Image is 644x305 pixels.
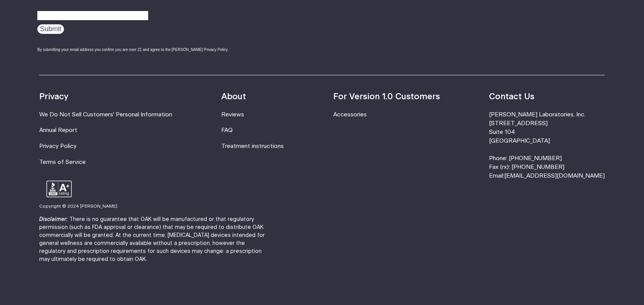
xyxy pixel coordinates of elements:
[221,112,244,118] a: Reviews
[489,92,534,101] strong: Contact Us
[39,92,68,101] strong: Privacy
[221,92,246,101] strong: About
[39,127,77,133] a: Annual Report
[333,92,440,101] strong: For Version 1.0 Customers
[221,127,233,133] a: FAQ
[39,159,86,165] a: Terms of Service
[39,112,172,118] a: We Do Not Sell Customers' Personal Information
[39,216,272,263] p: There is no guarantee that OAK will be manufactured or that regulatory permission (such as FDA ap...
[333,112,367,118] a: Accessories
[489,110,605,181] li: [PERSON_NAME] Laboratories, Inc. [STREET_ADDRESS] Suite 104 [GEOGRAPHIC_DATA] Phone: [PHONE_NUMBE...
[37,47,252,52] div: By submitting your email address you confirm you are over 21 and agree to the [PERSON_NAME] Priva...
[39,204,117,208] small: Copyright © 2024 [PERSON_NAME]
[37,24,64,34] input: Submit
[39,217,68,222] strong: Disclaimer:
[504,173,605,179] a: [EMAIL_ADDRESS][DOMAIN_NAME]
[221,143,284,149] a: Treatment instructions
[39,143,77,149] a: Privacy Policy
